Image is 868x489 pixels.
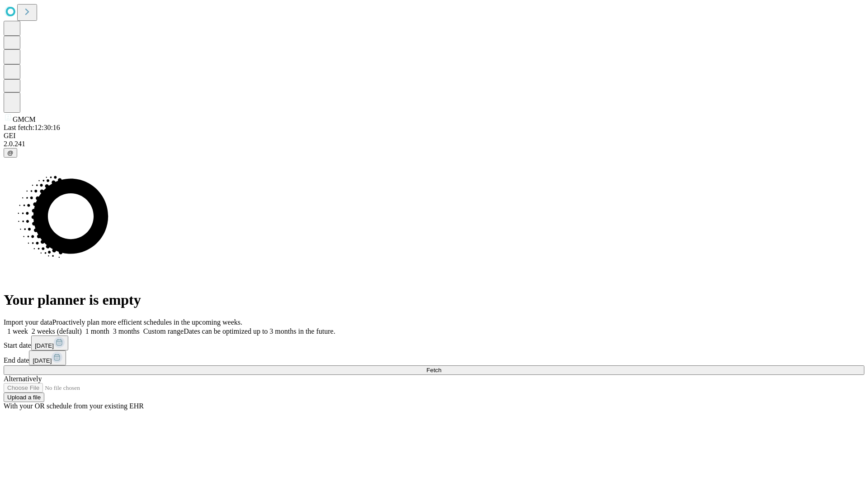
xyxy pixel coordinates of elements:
[4,365,864,375] button: Fetch
[4,336,864,350] div: Start date
[31,336,68,350] button: [DATE]
[35,342,54,349] span: [DATE]
[4,393,44,402] button: Upload a file
[32,327,82,335] span: 2 weeks (default)
[52,318,242,326] span: Proactively plan more efficient schedules in the upcoming weeks.
[4,132,864,140] div: GEI
[113,327,140,335] span: 3 months
[143,327,184,335] span: Custom range
[7,149,14,156] span: @
[4,402,144,410] span: With your OR schedule from your existing EHR
[4,140,864,148] div: 2.0.241
[13,115,36,123] span: GMCM
[4,375,42,383] span: Alternatively
[7,327,28,335] span: 1 week
[4,292,864,308] h1: Your planner is empty
[426,367,441,374] span: Fetch
[4,350,864,365] div: End date
[4,124,60,131] span: Last fetch: 12:30:16
[4,318,52,326] span: Import your data
[184,327,335,335] span: Dates can be optimized up to 3 months in the future.
[4,148,17,158] button: @
[85,327,109,335] span: 1 month
[29,350,66,365] button: [DATE]
[33,357,52,364] span: [DATE]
